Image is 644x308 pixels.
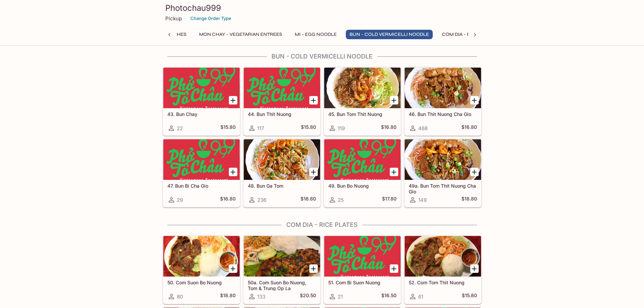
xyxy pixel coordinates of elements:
button: Change Order Type [187,13,234,24]
div: 52. Com Tom Thit Nuong [405,236,481,277]
span: 119 [338,125,345,132]
h5: $18.80 [220,292,236,301]
span: 29 [177,197,183,203]
h5: 45. Bun Tom Thit Nuong [328,111,397,117]
a: 48. Bun Ga Tom236$16.80 [243,139,320,207]
h5: $17.80 [382,196,397,204]
span: 133 [257,293,265,300]
h5: $18.80 [461,196,477,204]
h5: $20.50 [300,292,316,301]
h4: Bun - Cold Vermicelli Noodle [163,53,482,60]
a: 43. Bun Chay22$15.80 [163,67,240,136]
div: 47. Bun Bi Cha Gio [163,139,240,180]
button: Add 50a. Com Suon Bo Nuong, Tom & Trung Op La [309,264,318,273]
a: 46. Bun Thit Nuong Cha Gio468$16.80 [404,67,481,136]
h5: 49. Bun Bo Nuong [328,183,397,189]
a: 47. Bun Bi Cha Gio29$16.80 [163,139,240,207]
div: 50. Com Suon Bo Nuong [163,236,240,277]
h5: 43. Bun Chay [167,111,236,117]
button: Add 46. Bun Thit Nuong Cha Gio [470,96,479,104]
a: 44. Bun Thit Nuong117$15.80 [243,67,320,136]
p: Pickup [165,15,182,22]
button: Add 49a. Bun Tom Thit Nuong Cha Gio [470,168,479,176]
span: 25 [338,197,344,203]
h5: $16.50 [381,292,397,301]
span: 468 [418,125,428,132]
div: 50a. Com Suon Bo Nuong, Tom & Trung Op La [244,236,320,277]
a: 52. Com Tom Thit Nuong61$15.80 [404,236,481,304]
h5: 52. Com Tom Thit Nuong [409,280,477,285]
div: 49a. Bun Tom Thit Nuong Cha Gio [405,139,481,180]
span: 21 [338,293,343,300]
a: 51. Com Bi Suon Nuong21$16.50 [324,236,401,304]
div: 46. Bun Thit Nuong Cha Gio [405,68,481,108]
button: Add 52. Com Tom Thit Nuong [470,264,479,273]
a: 45. Bun Tom Thit Nuong119$16.80 [324,67,401,136]
a: 49. Bun Bo Nuong25$17.80 [324,139,401,207]
button: Add 49. Bun Bo Nuong [390,168,398,176]
h5: $16.80 [301,196,316,204]
h5: 44. Bun Thit Nuong [248,111,316,117]
a: 49a. Bun Tom Thit Nuong Cha Gio149$18.80 [404,139,481,207]
h5: $15.80 [301,124,316,132]
h5: 51. Com Bi Suon Nuong [328,280,397,285]
button: Add 48. Bun Ga Tom [309,168,318,176]
h4: Com Dia - Rice Plates [163,221,482,229]
button: Add 45. Bun Tom Thit Nuong [390,96,398,104]
div: 45. Bun Tom Thit Nuong [324,68,401,108]
h5: 48. Bun Ga Tom [248,183,316,189]
button: Add 43. Bun Chay [229,96,237,104]
button: Add 47. Bun Bi Cha Gio [229,168,237,176]
div: 44. Bun Thit Nuong [244,68,320,108]
h5: $15.80 [220,124,236,132]
button: Com Dia - Rice Plates [438,30,500,39]
h5: 46. Bun Thit Nuong Cha Gio [409,111,477,117]
button: Add 44. Bun Thit Nuong [309,96,318,104]
button: Mi - Egg Noodle [291,30,340,39]
a: 50a. Com Suon Bo Nuong, Tom & Trung Op La133$20.50 [243,236,320,304]
span: 80 [177,293,183,300]
div: 51. Com Bi Suon Nuong [324,236,401,277]
h3: Photochau999 [165,3,479,13]
h5: 49a. Bun Tom Thit Nuong Cha Gio [409,183,477,194]
button: Add 50. Com Suon Bo Nuong [229,264,237,273]
span: 61 [418,293,423,300]
div: 48. Bun Ga Tom [244,139,320,180]
div: 49. Bun Bo Nuong [324,139,401,180]
h5: $16.80 [461,124,477,132]
span: 117 [257,125,264,132]
button: Bun - Cold Vermicelli Noodle [346,30,433,39]
div: 43. Bun Chay [163,68,240,108]
h5: 50a. Com Suon Bo Nuong, Tom & Trung Op La [248,280,316,291]
span: 236 [257,197,266,203]
button: Mon Chay - Vegetarian Entrees [195,30,286,39]
h5: $16.80 [220,196,236,204]
span: 22 [177,125,183,132]
button: Add 51. Com Bi Suon Nuong [390,264,398,273]
h5: $16.80 [381,124,397,132]
h5: $15.80 [462,292,477,301]
a: 50. Com Suon Bo Nuong80$18.80 [163,236,240,304]
h5: 47. Bun Bi Cha Gio [167,183,236,189]
h5: 50. Com Suon Bo Nuong [167,280,236,285]
span: 149 [418,197,427,203]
